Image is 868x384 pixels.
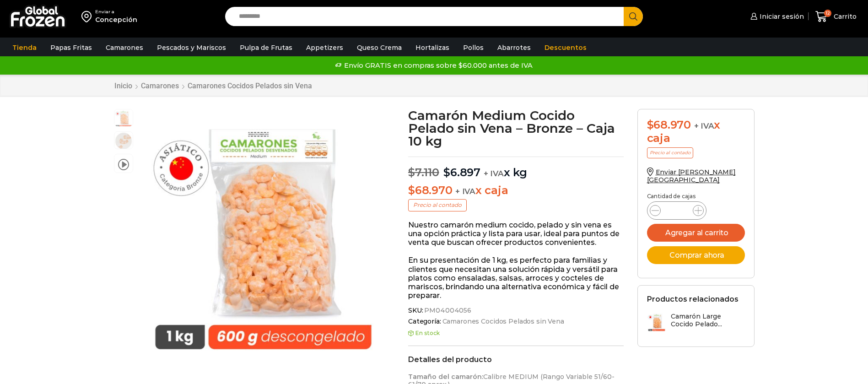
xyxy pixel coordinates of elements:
[824,10,831,17] span: 12
[95,15,137,24] div: Concepción
[647,246,745,264] button: Comprar ahora
[408,166,439,179] bdi: 7.110
[493,39,535,56] a: Abarrotes
[8,39,41,56] a: Tienda
[101,39,148,56] a: Camarones
[671,313,745,328] h3: Camarón Large Cocido Pelado...
[46,39,97,56] a: Papas Fritas
[458,39,488,56] a: Pollos
[540,39,591,56] a: Descuentos
[114,81,313,90] nav: Breadcrumb
[408,166,415,179] span: $
[352,39,406,56] a: Queso Crema
[408,355,624,364] h2: Detalles del producto
[757,12,804,21] span: Iniciar sesión
[668,204,685,217] input: Product quantity
[647,313,745,332] a: Camarón Large Cocido Pelado...
[748,7,804,26] a: Iniciar sesión
[302,39,348,56] a: Appetizers
[408,373,483,381] strong: Tamaño del camarón:
[441,318,564,325] a: Camarones Cocidos Pelados sin Vena
[138,109,389,360] img: Camarón Medium Cocido Pelado sin Vena
[114,81,133,90] a: Inicio
[647,147,693,158] p: Precio al contado
[81,9,95,24] img: address-field-icon.svg
[831,12,857,21] span: Carrito
[138,109,389,360] div: 1 / 3
[408,307,624,314] span: SKU:
[152,39,231,56] a: Pescados y Mariscos
[114,132,133,150] span: camaron medium bronze
[647,193,745,200] p: Cantidad de cajas
[443,166,480,179] bdi: 6.897
[408,221,624,247] p: Nuestro camarón medium cocido, pelado y sin vena es una opción práctica y lista para usar, ideal ...
[408,330,624,336] p: En stock
[408,184,415,197] span: $
[408,184,452,197] bdi: 68.970
[140,81,179,90] a: Camarones
[408,199,467,211] p: Precio al contado
[443,166,450,179] span: $
[408,318,624,325] span: Categoría:
[647,119,745,145] div: x caja
[423,307,471,314] span: PM04004056
[95,9,137,15] div: Enviar a
[647,118,654,131] span: $
[647,118,691,131] bdi: 68.970
[647,224,745,242] button: Agregar al carrito
[455,187,475,196] span: + IVA
[408,109,624,147] h1: Camarón Medium Cocido Pelado sin Vena – Bronze – Caja 10 kg
[187,81,313,90] a: Camarones Cocidos Pelados sin Vena
[408,157,624,179] p: x kg
[114,109,133,128] span: Camarón Medium Cocido Pelado sin Vena
[235,39,297,56] a: Pulpa de Frutas
[408,256,624,300] p: En su presentación de 1 kg, es perfecto para familias y clientes que necesitan una solución rápid...
[484,169,504,178] span: + IVA
[813,6,859,27] a: 12 Carrito
[647,168,736,184] a: Enviar [PERSON_NAME][GEOGRAPHIC_DATA]
[624,7,643,26] button: Search button
[408,184,624,197] p: x caja
[694,121,714,130] span: + IVA
[411,39,454,56] a: Hortalizas
[647,295,739,303] h2: Productos relacionados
